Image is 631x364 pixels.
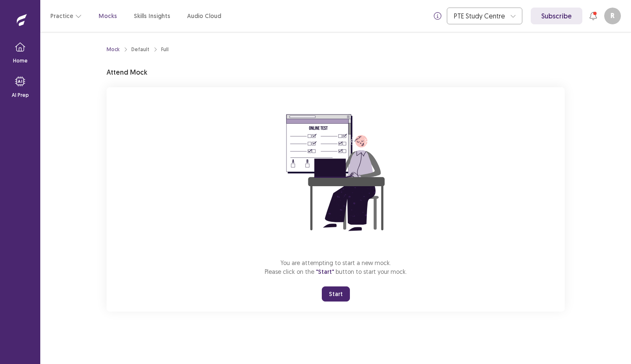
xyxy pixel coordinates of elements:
[454,8,506,24] div: PTE Study Centre
[134,12,170,21] a: Skills Insights
[13,57,28,65] p: Home
[322,286,350,302] button: Start
[265,258,407,276] p: You are attempting to start a new mock. Please click on the button to start your mock.
[107,46,169,53] nav: breadcrumb
[187,12,221,21] a: Audio Cloud
[131,46,149,53] div: Default
[99,12,117,21] a: Mocks
[50,8,82,23] button: Practice
[430,8,445,23] button: info
[531,8,582,24] a: Subscribe
[107,67,147,77] p: Attend Mock
[316,268,334,276] span: "Start"
[12,91,29,99] p: AI Prep
[260,97,411,248] img: attend-mock
[161,46,169,53] div: Full
[107,46,120,53] a: Mock
[604,8,621,24] button: R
